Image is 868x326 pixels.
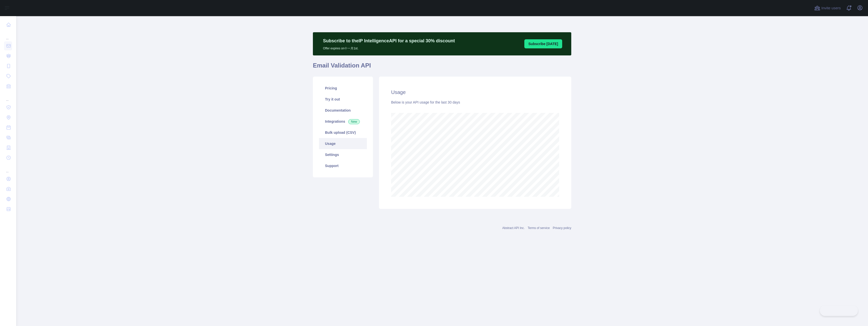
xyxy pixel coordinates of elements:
div: ... [4,92,12,102]
button: Subscribe [DATE] [524,39,562,48]
a: Usage [319,138,367,149]
a: Try it out [319,94,367,105]
a: Abstract API Inc. [502,226,525,230]
a: Integrations New [319,116,367,127]
span: Invite users [821,5,841,11]
p: Offer expires on 十一月 1st. [323,44,455,50]
a: Bulk upload (CSV) [319,127,367,138]
h1: Email Validation API [313,61,571,74]
a: Privacy policy [553,226,571,230]
p: Subscribe to the IP Intelligence API for a special 30 % discount [323,37,455,44]
a: Terms of service [528,226,550,230]
a: Settings [319,149,367,160]
div: Below is your API usage for the last 30 days [391,100,559,105]
a: Documentation [319,105,367,116]
div: ... [4,30,12,40]
h2: Usage [391,89,559,96]
button: Invite users [813,4,842,12]
iframe: Toggle Customer Support [820,305,858,316]
a: Pricing [319,83,367,94]
div: ... [4,163,12,173]
span: New [348,119,360,124]
a: Support [319,160,367,171]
